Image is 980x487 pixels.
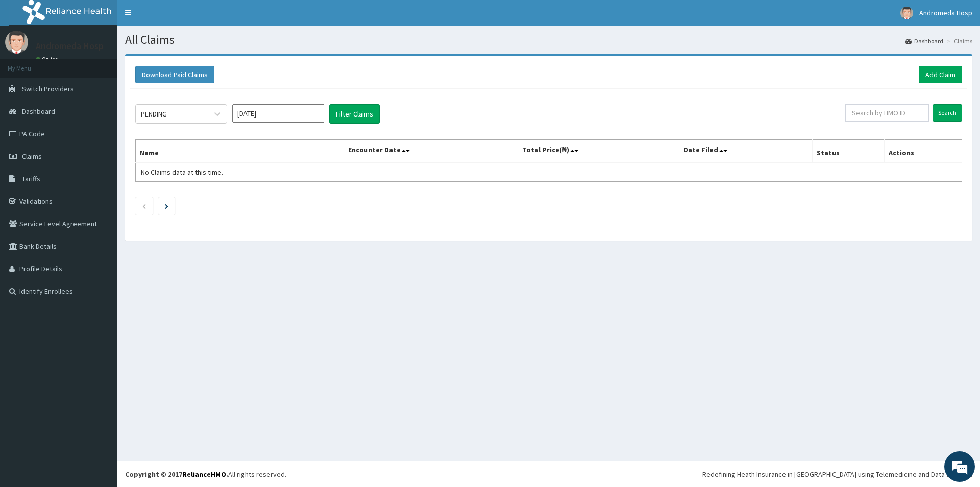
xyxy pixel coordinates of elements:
[884,140,962,163] th: Actions
[845,104,929,122] input: Search by HMO ID
[919,66,962,83] a: Add Claim
[518,140,679,163] th: Total Price(₦)
[22,152,42,161] span: Claims
[905,37,943,45] a: Dashboard
[679,140,812,163] th: Date Filed
[944,37,972,45] li: Claims
[182,470,226,479] a: RelianceHMO
[22,107,55,116] span: Dashboard
[5,31,28,54] img: User Image
[141,168,223,177] span: No Claims data at this time.
[329,104,380,124] button: Filter Claims
[344,140,518,163] th: Encounter Date
[22,174,40,183] span: Tariffs
[125,33,972,47] h1: All Claims
[36,56,60,63] a: Online
[232,104,324,123] input: Select Month and Year
[919,8,972,17] span: Andromeda Hosp
[933,104,962,122] input: Search
[36,41,104,51] p: Andromeda Hosp
[167,5,192,30] div: Minimize live chat window
[19,51,41,77] img: d_794563401_company_1708531726252_794563401
[135,66,214,83] button: Download Paid Claims
[142,201,146,211] a: Previous page
[5,279,194,315] textarea: Type your message and hit 'Enter'
[125,470,228,479] strong: Copyright © 2017 .
[53,57,171,71] div: Chat with us now
[812,140,884,163] th: Status
[59,129,141,232] span: We're online!
[165,201,168,211] a: Next page
[141,109,167,119] div: PENDING
[136,140,344,163] th: Name
[22,84,74,94] span: Switch Providers
[702,469,972,479] div: Redefining Heath Insurance in [GEOGRAPHIC_DATA] using Telemedicine and Data Science!
[117,461,980,487] footer: All rights reserved.
[900,7,913,19] img: User Image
